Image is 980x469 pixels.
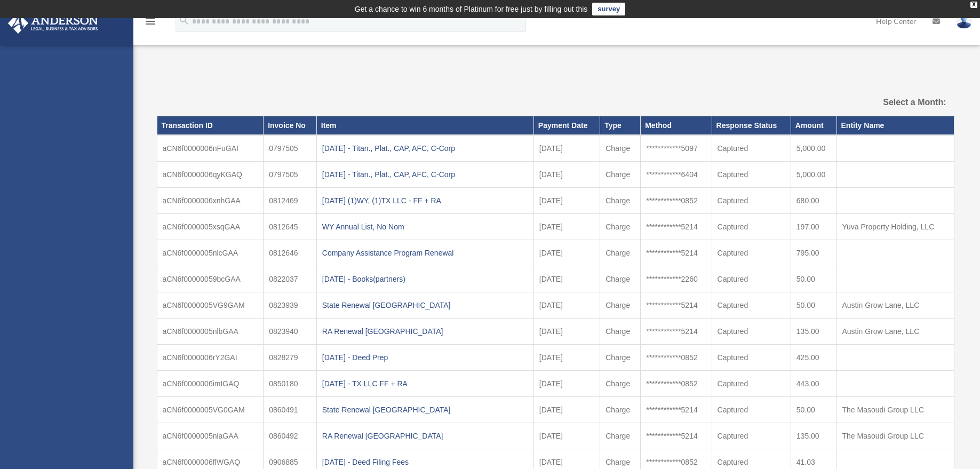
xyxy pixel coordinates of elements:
th: Invoice No [264,116,317,134]
td: Captured [712,135,791,162]
td: Charge [600,135,641,162]
td: 0797505 [264,161,317,187]
th: Payment Date [533,116,600,134]
th: Transaction ID [157,116,264,134]
img: User Pic [956,13,972,29]
div: [DATE] - TX LLC FF + RA [322,376,528,391]
td: 680.00 [791,187,836,213]
td: [DATE] [533,370,600,396]
td: 0812646 [264,240,317,266]
td: Captured [712,344,791,370]
td: 197.00 [791,213,836,240]
label: Select a Month: [829,95,946,110]
div: [DATE] - Deed Prep [322,350,528,365]
td: aCN6f00000059bcGAA [157,266,264,292]
td: [DATE] [533,213,600,240]
div: Company Assistance Program Renewal [322,245,528,260]
div: State Renewal [GEOGRAPHIC_DATA] [322,402,528,417]
td: Yuva Property Holding, LLC [836,213,954,240]
td: 0850180 [264,370,317,396]
div: WY Annual List, No Nom [322,219,528,234]
td: 0823939 [264,292,317,318]
td: 0812645 [264,213,317,240]
td: Captured [712,213,791,240]
td: 0823940 [264,318,317,344]
td: 795.00 [791,240,836,266]
td: Charge [600,240,641,266]
td: aCN6f0000006nFuGAI [157,135,264,162]
td: 135.00 [791,423,836,449]
div: [DATE] (1)WY, (1)TX LLC - FF + RA [322,193,528,208]
td: [DATE] [533,292,600,318]
div: RA Renewal [GEOGRAPHIC_DATA] [322,428,528,443]
td: Austin Grow Lane, LLC [836,292,954,318]
td: 135.00 [791,318,836,344]
th: Item [316,116,533,134]
th: Method [641,116,712,134]
a: menu [144,19,157,28]
td: Charge [600,370,641,396]
td: 5,000.00 [791,161,836,187]
td: Charge [600,344,641,370]
i: menu [144,15,157,28]
td: [DATE] [533,187,600,213]
a: survey [592,3,625,15]
td: Captured [712,318,791,344]
td: aCN6f0000005nlcGAA [157,240,264,266]
td: Charge [600,187,641,213]
td: Captured [712,266,791,292]
td: Captured [712,292,791,318]
div: close [970,2,977,8]
th: Response Status [712,116,791,134]
td: Charge [600,292,641,318]
td: [DATE] [533,344,600,370]
td: aCN6f0000006xnhGAA [157,187,264,213]
td: Charge [600,396,641,423]
td: [DATE] [533,396,600,423]
div: [DATE] - Books(partners) [322,272,528,287]
td: Captured [712,187,791,213]
div: [DATE] - Titan., Plat., CAP, AFC, C-Corp [322,141,528,156]
th: Entity Name [836,116,954,134]
td: [DATE] [533,266,600,292]
td: Captured [712,161,791,187]
td: Charge [600,161,641,187]
td: aCN6f0000005nlaGAA [157,423,264,449]
td: The Masoudi Group LLC [836,396,954,423]
td: aCN6f0000006rY2GAI [157,344,264,370]
td: Captured [712,396,791,423]
div: [DATE] - Titan., Plat., CAP, AFC, C-Corp [322,167,528,182]
td: Captured [712,370,791,396]
td: 0812469 [264,187,317,213]
td: The Masoudi Group LLC [836,423,954,449]
td: Captured [712,423,791,449]
td: Charge [600,318,641,344]
td: aCN6f0000005nlbGAA [157,318,264,344]
td: 0797505 [264,135,317,162]
td: [DATE] [533,135,600,162]
td: 425.00 [791,344,836,370]
th: Amount [791,116,836,134]
td: [DATE] [533,423,600,449]
td: Austin Grow Lane, LLC [836,318,954,344]
div: Get a chance to win 6 months of Platinum for free just by filling out this [355,3,588,15]
div: RA Renewal [GEOGRAPHIC_DATA] [322,324,528,339]
td: Charge [600,266,641,292]
td: Charge [600,213,641,240]
td: 0860491 [264,396,317,423]
td: 443.00 [791,370,836,396]
td: 0860492 [264,423,317,449]
td: 50.00 [791,396,836,423]
td: 50.00 [791,266,836,292]
th: Type [600,116,641,134]
td: Charge [600,423,641,449]
td: [DATE] [533,318,600,344]
td: aCN6f0000005xsqGAA [157,213,264,240]
td: 5,000.00 [791,135,836,162]
td: aCN6f0000005VG9GAM [157,292,264,318]
div: State Renewal [GEOGRAPHIC_DATA] [322,298,528,313]
td: 0822037 [264,266,317,292]
img: Anderson Advisors Platinum Portal [5,13,101,34]
i: search [178,14,190,26]
td: [DATE] [533,161,600,187]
